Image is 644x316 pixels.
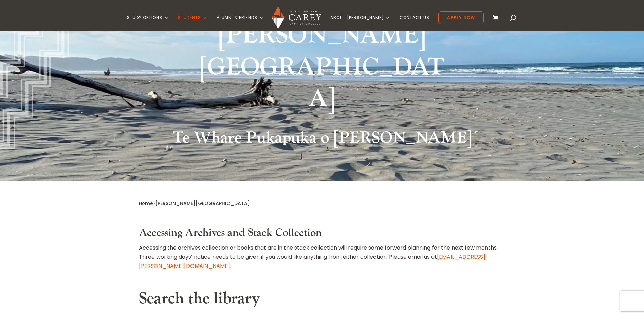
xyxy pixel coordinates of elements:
[139,200,250,207] span: »
[127,15,169,31] a: Study Options
[139,289,505,312] h2: Search the library
[438,11,484,24] a: Apply Now
[139,128,505,151] h2: Te Whare Pukapuka o [PERSON_NAME]
[272,6,321,29] img: Carey Baptist College
[139,200,153,207] a: Home
[330,15,391,31] a: About [PERSON_NAME]
[217,15,264,31] a: Alumni & Friends
[195,20,449,118] h1: [PERSON_NAME][GEOGRAPHIC_DATA]
[155,200,250,207] span: [PERSON_NAME][GEOGRAPHIC_DATA]
[139,243,505,271] p: Accessing the archives collection or books that are in the stack collection will require some for...
[178,15,208,31] a: Students
[400,15,429,31] a: Contact Us
[139,226,505,243] h3: Accessing Archives and Stack Collection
